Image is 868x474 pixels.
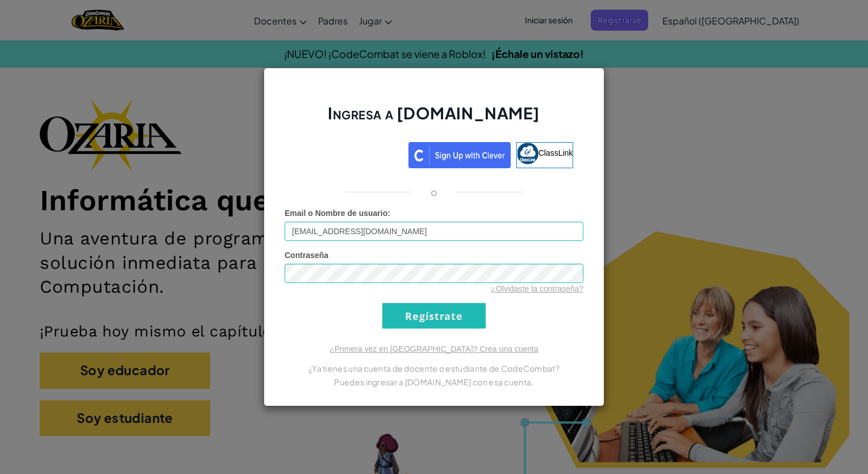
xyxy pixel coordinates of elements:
input: Regístrate [382,303,486,329]
iframe: Botón de Acceder con Google [289,141,408,166]
a: ¿Olvidaste la contraseña? [491,284,583,293]
span: Email o Nombre de usuario [285,209,387,218]
span: ClassLink [539,148,573,157]
p: Puedes ingresar a [DOMAIN_NAME] con esa cuenta. [285,375,583,389]
span: Contraseña [285,251,328,260]
a: ¿Primera vez en [GEOGRAPHIC_DATA]? Crea una cuenta [329,344,539,354]
img: classlink-logo-small.png [517,143,539,164]
label: : [285,207,390,219]
h2: Ingresa a [DOMAIN_NAME] [285,102,583,135]
p: o [431,185,437,199]
p: ¿Ya tienes una cuenta de docente o estudiante de CodeCombat? [285,361,583,375]
img: clever_sso_button@2x.png [408,142,511,168]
